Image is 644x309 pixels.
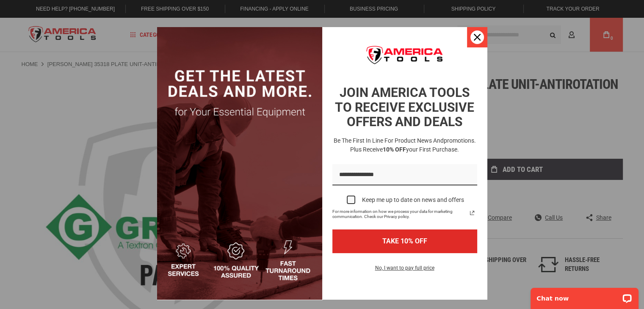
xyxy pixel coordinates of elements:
div: Keep me up to date on news and offers [362,196,464,204]
h3: Be the first in line for product news and [331,136,479,154]
input: Email field [332,164,477,186]
strong: JOIN AMERICA TOOLS TO RECEIVE EXCLUSIVE OFFERS AND DEALS [335,85,474,129]
a: Read our Privacy Policy [467,208,477,218]
button: No, I want to pay full price [368,263,441,278]
strong: 10% OFF [383,146,406,153]
span: promotions. Plus receive your first purchase. [350,137,476,153]
button: TAKE 10% OFF [332,229,477,253]
svg: close icon [474,34,481,41]
button: Close [467,27,487,47]
span: For more information on how we process your data for marketing communication. Check our Privacy p... [332,209,467,219]
svg: link icon [467,208,477,218]
iframe: LiveChat chat widget [525,282,644,309]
